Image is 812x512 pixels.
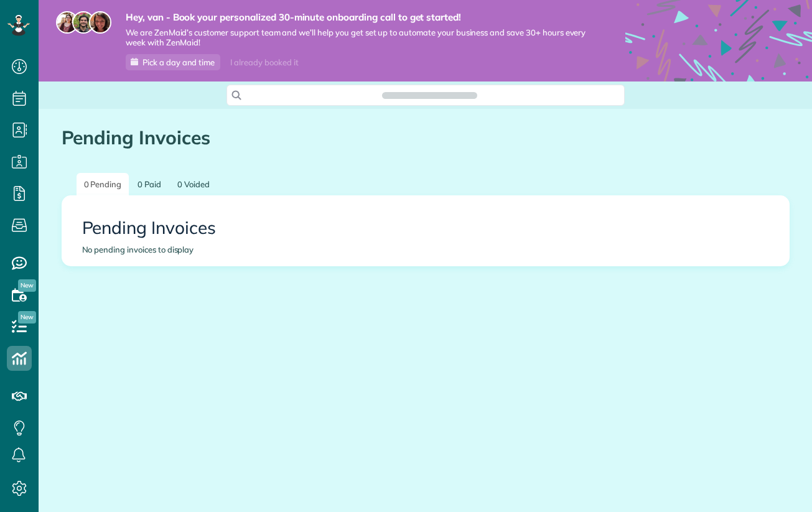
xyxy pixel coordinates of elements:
[18,279,36,292] span: New
[72,11,95,34] img: jorge-587dff0eeaa6aab1f244e6dc62b8924c3b6ad411094392a53c71c6c4a576187d.jpg
[394,89,465,101] span: Search ZenMaid…
[18,311,36,323] span: New
[130,173,169,196] a: 0 Paid
[89,11,111,34] img: michelle-19f622bdf1676172e81f8f8fba1fb50e276960ebfe0243fe18214015130c80e4.jpg
[82,218,769,238] h2: Pending Invoices
[126,54,220,70] a: Pick a day and time
[126,11,588,24] strong: Hey, van - Book your personalized 30-minute onboarding call to get started!
[170,173,217,196] a: 0 Voided
[142,57,215,67] span: Pick a day and time
[82,244,769,256] div: No pending invoices to display
[62,128,790,148] h1: Pending Invoices
[77,173,129,196] a: 0 Pending
[126,27,588,49] span: We are ZenMaid’s customer support team and we’ll help you get set up to automate your business an...
[56,11,78,34] img: maria-72a9807cf96188c08ef61303f053569d2e2a8a1cde33d635c8a3ac13582a053d.jpg
[223,55,306,70] div: I already booked it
